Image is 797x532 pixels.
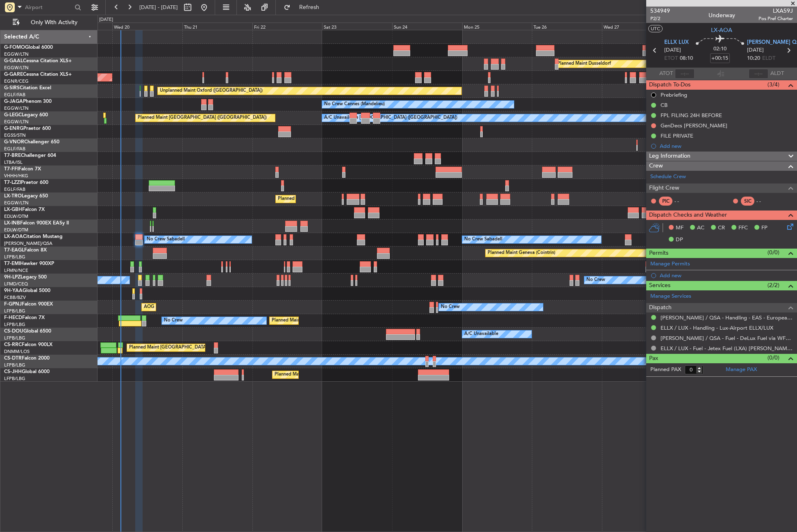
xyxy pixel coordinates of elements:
[392,23,462,30] div: Sun 24
[21,20,86,25] span: Only With Activity
[650,366,681,374] label: Planned PAX
[139,4,178,11] span: [DATE] - [DATE]
[280,1,329,14] button: Refresh
[4,362,25,368] a: LFPB/LBG
[697,224,704,232] span: AC
[4,356,22,361] span: CS-DTR
[129,342,258,354] div: Planned Maint [GEOGRAPHIC_DATA] ([GEOGRAPHIC_DATA])
[661,314,793,321] a: [PERSON_NAME] / QSA - Handling - EAS - European Aviation School
[661,122,727,129] div: GenDecs [PERSON_NAME]
[4,153,56,158] a: T7-BREChallenger 604
[747,46,764,54] span: [DATE]
[4,153,21,158] span: T7-BRE
[650,292,691,301] a: Manage Services
[770,70,784,78] span: ALDT
[4,126,51,131] a: G-ENRGPraetor 600
[649,281,670,290] span: Services
[4,105,29,111] a: EGGW/LTN
[4,227,28,233] a: EDLW/DTM
[676,236,683,244] span: DP
[767,353,779,362] span: (0/0)
[661,324,773,331] a: ELLX / LUX - Handling - Lux-Airport ELLX/LUX
[586,274,605,286] div: No Crew
[650,173,686,181] a: Schedule Crew
[602,23,672,30] div: Wed 27
[649,249,668,258] span: Permits
[147,233,185,246] div: No Crew Sabadell
[718,224,725,232] span: CR
[664,46,681,54] span: [DATE]
[649,80,690,90] span: Dispatch To-Dos
[160,85,263,97] div: Unplanned Maint Oxford ([GEOGRAPHIC_DATA])
[4,288,23,293] span: 9H-YAA
[4,248,47,253] a: T7-EAGLFalcon 8X
[4,248,24,253] span: T7-EAGL
[9,16,89,29] button: Only With Activity
[4,342,22,347] span: CS-RRC
[4,234,23,239] span: LX-AOA
[99,16,113,23] div: [DATE]
[4,267,28,274] a: LFMN/NCE
[278,193,407,205] div: Planned Maint [GEOGRAPHIC_DATA] ([GEOGRAPHIC_DATA])
[441,301,460,313] div: No Crew
[756,197,775,205] div: - -
[747,54,760,63] span: 10:20
[767,80,779,89] span: (3/4)
[4,113,22,118] span: G-LEGC
[4,321,25,328] a: LFPB/LBG
[758,7,793,15] span: LXA59J
[4,51,29,57] a: EGGW/LTN
[664,54,678,63] span: ETOT
[675,69,695,79] input: --:--
[650,7,670,15] span: 534949
[164,315,183,327] div: No Crew
[4,45,25,50] span: G-FOMO
[4,335,25,341] a: LFPB/LBG
[324,112,457,124] div: A/C Unavailable [GEOGRAPHIC_DATA] ([GEOGRAPHIC_DATA])
[661,335,793,342] a: [PERSON_NAME] / QSA - Fuel - DeLux Fuel via WFS - [PERSON_NAME] / QSA
[4,159,23,165] a: LTBA/ISL
[4,369,50,374] a: CS-JHHGlobal 6000
[4,119,29,125] a: EGGW/LTN
[275,369,404,381] div: Planned Maint [GEOGRAPHIC_DATA] ([GEOGRAPHIC_DATA])
[252,23,322,30] div: Fri 22
[4,302,22,307] span: F-GPNJ
[708,11,735,20] div: Underway
[4,78,29,84] a: EGNR/CEG
[112,23,182,30] div: Wed 20
[4,167,41,172] a: T7-FFIFalcon 7X
[4,180,21,185] span: T7-LZZI
[4,113,48,118] a: G-LEGCLegacy 600
[4,221,20,226] span: LX-INB
[4,275,20,280] span: 9H-LPZ
[4,99,52,104] a: G-JAGAPhenom 300
[713,45,727,53] span: 02:10
[649,211,727,220] span: Dispatch Checks and Weather
[182,23,252,30] div: Thu 21
[648,25,663,32] button: UTC
[4,213,28,220] a: EDLW/DTM
[650,15,670,22] span: P2/2
[649,161,663,171] span: Crew
[664,38,689,47] span: ELLX LUX
[4,194,22,199] span: LX-TRO
[649,303,672,312] span: Dispatch
[4,254,25,260] a: LFPB/LBG
[292,5,327,10] span: Refresh
[726,366,757,374] a: Manage PAX
[4,221,69,226] a: LX-INBFalcon 900EX EASy II
[741,197,754,206] div: SIC
[659,70,673,78] span: ATOT
[4,302,53,307] a: F-GPNJFalcon 900EX
[324,98,385,111] div: No Crew Cannes (Mandelieu)
[4,369,22,374] span: CS-JHH
[4,329,23,334] span: CS-DOU
[4,315,45,320] a: F-HECDFalcon 7X
[711,26,732,34] span: LX-AOA
[25,1,72,14] input: Airport
[4,146,25,152] a: EGLF/FAB
[660,143,793,149] div: Add new
[4,207,22,212] span: LX-GBH
[659,197,672,206] div: PIC
[767,281,779,290] span: (2/2)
